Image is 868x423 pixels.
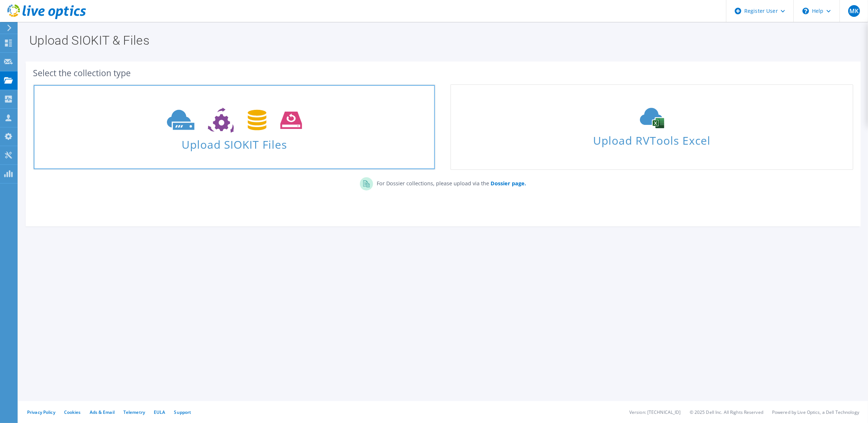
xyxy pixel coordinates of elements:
[174,409,191,415] a: Support
[848,5,860,17] span: MK
[29,34,853,47] h1: Upload SIOKIT & Files
[451,131,852,146] span: Upload RVTools Excel
[491,180,526,187] b: Dossier page.
[123,409,145,415] a: Telemetry
[489,180,526,187] a: Dossier page.
[90,409,115,415] a: Ads & Email
[64,409,81,415] a: Cookies
[802,8,809,14] svg: \n
[33,69,853,77] div: Select the collection type
[629,409,681,415] li: Version: [TECHNICAL_ID]
[34,134,435,150] span: Upload SIOKIT Files
[373,177,526,188] p: For Dossier collections, please upload via the
[27,409,55,415] a: Privacy Policy
[33,84,436,170] a: Upload SIOKIT Files
[154,409,165,415] a: EULA
[450,84,853,170] a: Upload RVTools Excel
[772,409,859,415] li: Powered by Live Optics, a Dell Technology
[690,409,763,415] li: © 2025 Dell Inc. All Rights Reserved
